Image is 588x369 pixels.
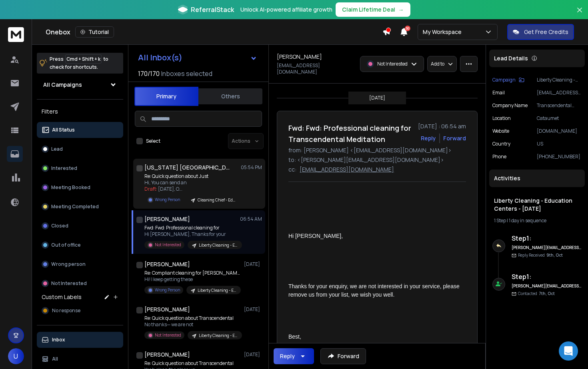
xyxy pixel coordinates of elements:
[144,173,240,180] p: Re: Quick question about Just
[75,26,114,38] button: Tutorial
[43,81,82,89] h1: All Campaigns
[37,332,123,348] button: Inbox
[37,180,123,195] button: Meeting Booked
[288,146,466,154] p: from: [PERSON_NAME] <[EMAIL_ADDRESS][DOMAIN_NAME]>
[144,360,240,367] p: Re: Quick question about Transcendental
[155,287,180,293] p: Wrong Person
[37,256,123,272] button: Wrong person
[144,164,232,172] h1: [US_STATE] [GEOGRAPHIC_DATA]
[37,122,123,138] button: All Status
[51,203,99,210] p: Meeting Completed
[155,242,181,248] p: Not Interested
[336,2,410,17] button: Claim Lifetime Deal→
[37,351,123,367] button: All
[288,156,466,164] p: to: <[PERSON_NAME][EMAIL_ADDRESS][DOMAIN_NAME]>
[199,242,237,248] p: Liberty Cleaning - Education Centers - [DATE]
[559,341,578,361] div: Open Intercom Messenger
[492,154,506,160] p: Phone
[494,217,506,224] span: 1 Step
[492,115,511,122] p: location
[198,287,236,293] p: Liberty Cleaning - Education Centers - [DATE]
[146,138,160,144] label: Select
[51,280,87,287] p: Not Interested
[134,87,198,106] button: Primary
[144,270,240,276] p: Re: Compliant cleaning for [PERSON_NAME]
[46,26,382,38] div: Onebox
[144,315,240,321] p: Re: Quick question about Transcendental
[492,90,505,96] p: Email
[51,261,86,267] p: Wrong person
[37,141,123,157] button: Lead
[51,146,63,152] p: Lead
[144,351,190,359] h1: [PERSON_NAME]
[288,122,413,145] h1: Fwd: Fwd: Professional cleaning for Transcendental Meditation
[144,185,157,192] span: Draft:
[288,333,301,340] span: Best,
[37,303,123,319] button: No response
[191,5,234,14] span: ReferralStack
[288,232,460,240] div: Hi [PERSON_NAME],
[492,128,509,134] p: website
[244,306,262,313] p: [DATE]
[421,134,436,142] button: Reply
[524,28,568,36] p: Get Free Credits
[155,197,180,203] p: Wrong Person
[512,233,582,243] h6: Step 1 :
[37,77,123,93] button: All Campaigns
[42,293,82,301] h3: Custom Labels
[37,160,123,176] button: Interested
[144,225,240,231] p: Fwd: Fwd: Professional cleaning for
[280,352,295,360] div: Reply
[241,164,262,171] p: 05:54 PM
[431,61,444,67] p: Add to
[492,77,516,83] p: Campaign
[369,95,385,101] p: [DATE]
[489,170,585,187] div: Activities
[574,5,585,24] button: Close banner
[50,55,108,71] p: Press to check for shortcuts.
[277,62,355,75] p: [EMAIL_ADDRESS][DOMAIN_NAME]
[320,348,366,364] button: Forward
[240,6,332,14] p: Unlock AI-powered affiliate growth
[418,122,466,130] p: [DATE] : 06:54 am
[8,348,24,364] span: U
[132,50,264,66] button: All Inbox(s)
[507,24,574,40] button: Get Free Credits
[537,102,582,109] p: Transcendental Meditation
[537,154,582,160] p: [PHONE_NUMBER]
[155,332,181,338] p: Not Interested
[288,282,460,299] div: Thanks for your enquiry, we are not interested in your service, please remove us from your list, ...
[539,291,555,296] span: 7th, Oct
[537,77,582,83] p: Liberty Cleaning - Education Centers - [DATE]
[537,128,582,134] p: [DOMAIN_NAME]
[244,351,262,358] p: [DATE]
[423,28,465,36] p: My Workspace
[274,348,314,364] button: Reply
[537,90,582,96] p: [EMAIL_ADDRESS][DOMAIN_NAME]
[518,291,555,297] p: Contacted
[509,217,546,224] span: 1 day in sequence
[443,134,466,142] div: Forward
[198,197,236,203] p: Cleaning Chief - Education Centers - [DATE]
[398,6,404,14] span: →
[52,307,80,314] span: No response
[138,54,182,62] h1: All Inbox(s)
[512,245,582,251] h6: [PERSON_NAME][EMAIL_ADDRESS][DOMAIN_NAME]
[144,215,190,223] h1: [PERSON_NAME]
[144,305,190,313] h1: [PERSON_NAME]
[494,54,528,62] p: Lead Details
[546,252,563,258] span: 9th, Oct
[37,275,123,291] button: Not Interested
[537,115,582,122] p: Cataumet
[37,106,123,117] h3: Filters
[494,197,580,213] h1: Liberty Cleaning - Education Centers - [DATE]
[37,199,123,215] button: Meeting Completed
[244,261,262,267] p: [DATE]
[492,141,510,147] p: country
[492,77,524,83] button: Campaign
[144,321,240,328] p: No thanks— we are not
[512,283,582,289] h6: [PERSON_NAME][EMAIL_ADDRESS][DOMAIN_NAME]
[65,54,102,64] span: Cmd + Shift + k
[240,216,262,222] p: 06:54 AM
[198,88,262,105] button: Others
